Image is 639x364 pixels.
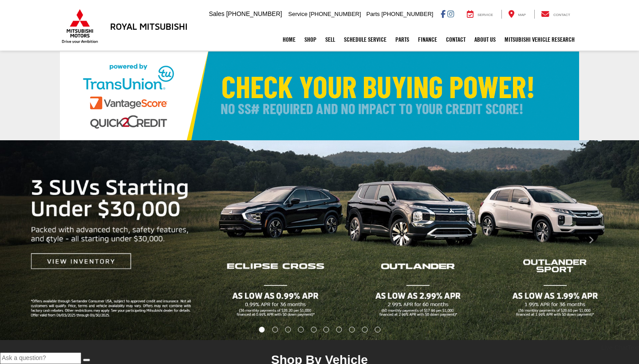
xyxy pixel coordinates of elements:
[60,9,100,44] img: Mitsubishi
[209,10,225,17] span: Sales
[309,11,361,17] span: [PHONE_NUMBER]
[272,327,278,332] li: Go to slide number 2.
[470,28,500,51] a: About Us
[391,28,414,51] a: Parts: Opens in a new tab
[518,13,526,17] span: Map
[311,327,316,332] li: Go to slide number 5.
[442,28,470,51] a: Contact
[627,344,639,351] span: Text
[381,11,433,17] span: [PHONE_NUMBER]
[601,344,627,352] a: Live Chat
[501,10,532,19] a: Map
[323,327,329,332] li: Go to slide number 6.
[298,327,304,332] li: Go to slide number 4.
[477,13,493,17] span: Service
[288,11,308,17] span: Service
[543,158,639,322] button: Click to view next picture.
[110,21,188,31] h3: Royal Mitsubishi
[375,327,381,332] li: Go to slide number 10.
[601,344,627,351] span: Live Chat
[83,359,90,361] button: Send
[627,344,639,352] a: Text
[460,10,500,19] a: Service
[336,327,342,332] li: Go to slide number 7.
[226,10,282,17] span: [PHONE_NUMBER]
[60,51,579,140] img: Check Your Buying Power
[278,28,300,51] a: Home
[500,28,579,51] a: Mitsubishi Vehicle Research
[321,28,339,51] a: Sell
[285,327,291,332] li: Go to slide number 3.
[441,10,446,17] a: Facebook: Click to visit our Facebook page
[414,28,442,51] a: Finance
[534,10,577,19] a: Contact
[362,327,368,332] li: Go to slide number 9.
[553,13,570,17] span: Contact
[366,11,379,17] span: Parts
[349,327,355,332] li: Go to slide number 8.
[339,28,391,51] a: Schedule Service: Opens in a new tab
[300,28,321,51] a: Shop
[259,327,264,332] li: Go to slide number 1.
[447,10,454,17] a: Instagram: Click to visit our Instagram page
